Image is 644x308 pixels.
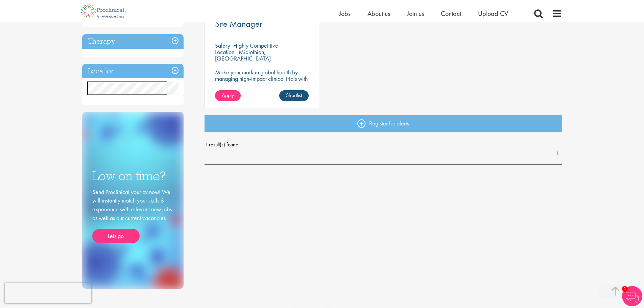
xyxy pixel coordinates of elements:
span: Location: [215,48,236,56]
p: Midlothian, [GEOGRAPHIC_DATA] [215,48,271,62]
span: Site Manager [215,18,262,29]
a: Register for alerts [205,115,562,132]
a: 1 [552,150,562,158]
span: 1 [622,286,628,292]
span: 1 result(s) found [205,140,562,150]
a: Shortlist [279,90,309,101]
a: Upload CV [478,9,508,18]
a: About us [367,9,390,18]
h3: Location [82,64,184,78]
h3: Low on time? [92,169,173,183]
a: Site Manager [215,20,309,28]
span: Apply [222,92,234,99]
span: Salary [215,42,230,49]
div: Send Proclinical your cv now! We will instantly match your skills & experience with relevant new ... [92,188,173,243]
a: Lets go [92,229,140,243]
a: Apply [215,90,241,101]
h3: Therapy [82,34,184,49]
p: Highly Competitive [233,42,278,49]
img: Chatbot [622,286,642,306]
a: Contact [441,9,461,18]
iframe: reCAPTCHA [5,283,91,303]
a: Join us [407,9,424,18]
p: Make your mark in global health by managing high-impact clinical trials with a leading CRO. [215,69,309,88]
a: Jobs [339,9,351,18]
